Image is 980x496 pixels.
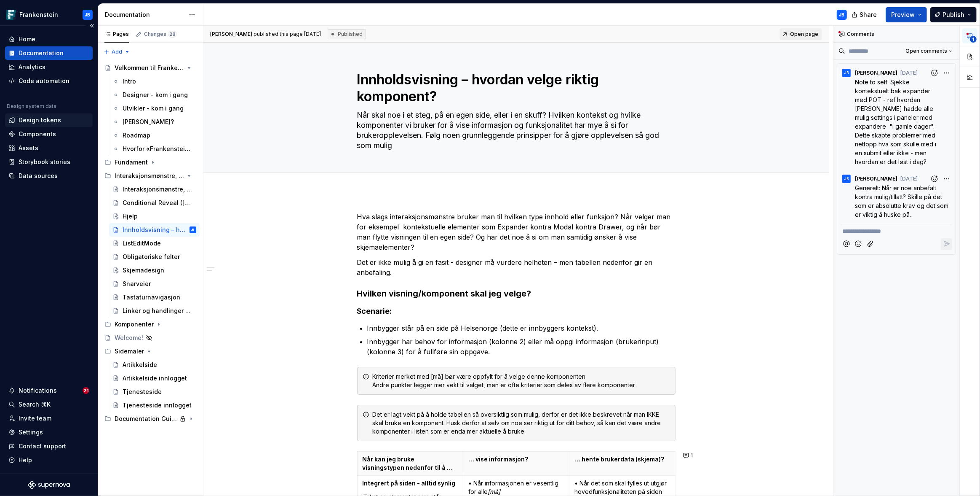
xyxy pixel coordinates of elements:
[123,199,192,207] div: Conditional Reveal ([GEOGRAPHIC_DATA])
[123,77,136,86] div: Intro
[123,239,161,248] div: ListEditMode
[691,452,693,459] span: 1
[970,36,977,43] span: 1
[123,401,192,410] div: Tjenesteside innlogget
[19,144,38,152] div: Assets
[123,307,192,315] div: Linker og handlinger - Anchorlink eller Button
[681,450,697,461] button: 1
[109,250,200,264] a: Obligatoriske felter
[109,102,200,115] a: Utvikler - kom i gang
[85,11,91,18] div: JB
[109,264,200,277] a: Skjemadesign
[123,185,192,194] div: Interaksjonsmønstre, guider og anbefalinger
[210,31,321,38] span: published this page [DATE]
[123,226,188,234] div: Innholdsvisning – hvordan velge riktig komponent?
[109,210,200,223] a: Hjelp
[5,384,93,397] button: Notifications21
[109,88,200,102] a: Designer - kom i gang
[109,237,200,250] a: ListEditMode
[123,253,180,261] div: Obligatoriske felter
[373,372,670,389] div: Kriterier merket med [må] bør være oppfylt for å velge denne komponenten Andre punkter legger mer...
[929,67,940,78] button: Add reaction
[367,323,676,333] p: Innbygger står på en side på Helsenorge (dette er innbyggers kontekst).
[109,358,200,372] a: Artikkelside
[357,288,676,299] h3: Hvilken visning/komponent skal jeg velge?
[357,306,676,316] h4: Scenarie:
[105,11,184,19] div: Documentation
[104,31,129,38] div: Pages
[101,345,200,358] div: Sidemaler
[123,91,188,99] div: Designer - kom i gang
[5,169,93,183] a: Data sources
[191,226,195,234] div: JB
[144,31,177,38] div: Changes
[5,113,93,127] a: Design tokens
[19,63,45,71] div: Analytics
[28,481,70,489] svg: Supernova Logo
[123,104,184,113] div: Utvikler - kom i gang
[109,372,200,385] a: Artikkelside innlogget
[328,29,366,39] div: Published
[468,455,564,464] p: … vise informasjon?
[355,108,674,152] textarea: Når skal noe i et steg, på en egen side, eller i en skuff? Hvilken kontekst og hvilke komponenter...
[109,183,200,196] a: Interaksjonsmønstre, guider og anbefalinger
[19,386,57,395] div: Notifications
[83,387,89,394] span: 21
[86,20,98,32] button: Collapse sidebar
[115,320,154,329] div: Komponenter
[19,158,70,166] div: Storybook stories
[2,5,96,24] button: FrankensteinJB
[855,70,897,76] span: [PERSON_NAME]
[123,266,164,275] div: Skjemadesign
[109,223,200,237] a: Innholdsvisning – hvordan velge riktig komponent?JB
[855,175,897,182] span: [PERSON_NAME]
[5,398,93,411] button: Search ⌘K
[941,238,952,250] button: Reply
[943,11,964,19] span: Publish
[855,78,938,165] span: Note to self: Sjekke kontekstuelt bak expander med POT - ref hvordan [PERSON_NAME] hadde alle mul...
[5,74,93,88] a: Code automation
[363,480,456,487] strong: Integrert på siden - alltid synlig
[844,70,849,76] div: JB
[488,488,500,495] em: [må]
[468,479,564,496] p: • Når informasjonen er vesentlig for alle
[5,60,93,74] a: Analytics
[865,238,876,250] button: Attach files
[790,31,818,38] span: Open page
[19,130,56,138] div: Components
[109,196,200,210] a: Conditional Reveal ([GEOGRAPHIC_DATA])
[780,28,822,40] a: Open page
[109,115,200,129] a: [PERSON_NAME]?
[930,7,977,22] button: Publish
[5,141,93,155] a: Assets
[833,26,959,43] div: Comments
[168,31,177,38] span: 28
[123,293,180,302] div: Tastaturnavigasjon
[839,11,845,18] div: JB
[5,453,93,467] button: Help
[941,173,952,184] button: More
[19,428,43,437] div: Settings
[19,456,32,464] div: Help
[109,142,200,156] a: Hvorfor «Frankenstein»?
[115,172,184,180] div: Interaksjonsmønstre, guider og anbefalinger
[5,32,93,46] a: Home
[101,156,200,169] div: Fundament
[109,75,200,88] a: Intro
[109,385,200,399] a: Tjenesteside
[19,116,61,124] div: Design tokens
[886,7,927,22] button: Preview
[5,426,93,439] a: Settings
[115,415,177,423] div: Documentation Guidelines
[115,347,144,356] div: Sidemaler
[905,48,947,54] span: Open comments
[363,455,458,472] p: Når kan jeg bruke visningstypen nedenfor til å …
[101,61,200,75] a: Velkommen til Frankenstein!
[19,11,58,19] div: Frankenstein
[19,49,64,57] div: Documentation
[123,212,138,221] div: Hjelp
[115,158,148,167] div: Fundament
[6,10,16,20] img: d720e2f0-216c-474b-bea5-031157028467.png
[101,331,200,345] a: Welcome!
